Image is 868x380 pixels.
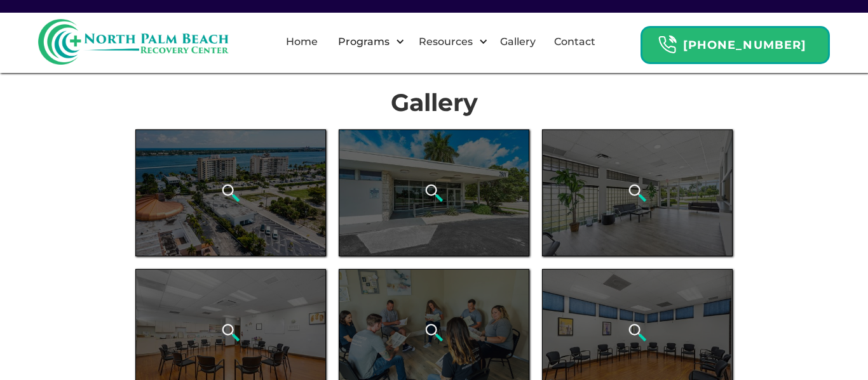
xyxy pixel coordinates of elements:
strong: [PHONE_NUMBER] [683,38,806,52]
a: Contact [546,22,603,62]
a: Header Calendar Icons[PHONE_NUMBER] [641,20,830,64]
div: Resources [416,34,476,49]
div: Resources [408,22,491,62]
h1: Gallery [135,89,733,117]
a: open lightbox [135,129,326,256]
a: open lightbox [542,129,733,256]
div: Programs [335,34,393,49]
img: Header Calendar Icons [658,35,677,55]
a: Home [278,22,325,62]
a: Gallery [492,22,543,62]
a: open lightbox [339,129,529,256]
div: Programs [327,22,408,62]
